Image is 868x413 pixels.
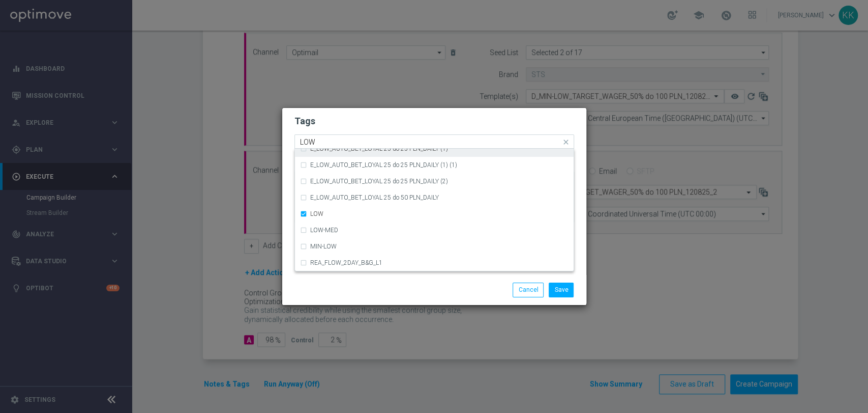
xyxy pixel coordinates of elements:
label: MIN-LOW [310,243,337,250]
label: LOW-MED [310,227,338,233]
div: LOW [300,206,568,222]
div: E_LOW_AUTO_BET_LOYAL 25 do 50 PLN_DAILY [300,189,568,206]
div: REA_FLOW_2DAY_B&G_L1 [300,255,568,271]
label: E_LOW_AUTO_BET_LOYAL 25 do 25 PLN_DAILY (1) [310,146,448,152]
label: E_LOW_AUTO_BET_LOYAL 25 do 50 PLN_DAILY [310,195,439,201]
button: Save [549,283,574,297]
h2: Tags [294,115,574,127]
label: LOW [310,211,323,217]
label: E_LOW_AUTO_BET_LOYAL 25 do 25 PLN_DAILY (2) [310,178,448,184]
div: E_LOW_AUTO_BET_LOYAL 25 do 25 PLN_DAILY (1) [300,141,568,157]
label: E_LOW_AUTO_BET_LOYAL 25 do 25 PLN_DAILY (1) (1) [310,162,457,168]
ng-select: D, LOW, MIN [294,134,574,149]
div: LOW-MED [300,222,568,238]
button: Cancel [513,283,544,297]
label: REA_FLOW_2DAY_B&G_L1 [310,260,382,266]
div: E_LOW_AUTO_BET_LOYAL 25 do 25 PLN_DAILY (1) (1) [300,157,568,173]
ng-dropdown-panel: Options list [294,149,574,271]
div: E_LOW_AUTO_BET_LOYAL 25 do 25 PLN_DAILY (2) [300,173,568,189]
div: MIN-LOW [300,238,568,255]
